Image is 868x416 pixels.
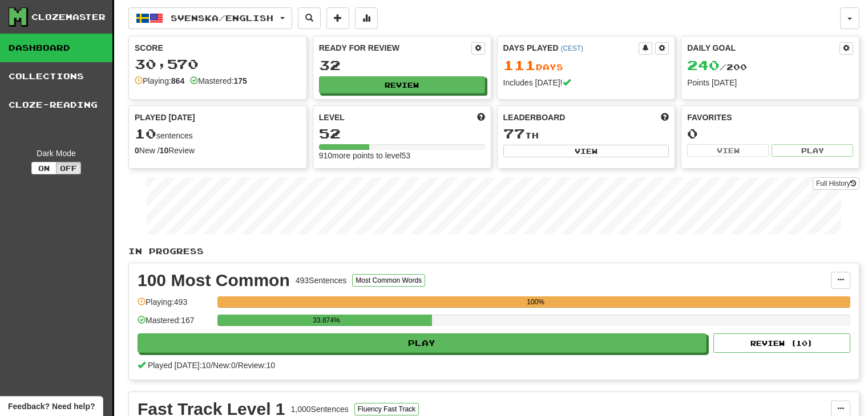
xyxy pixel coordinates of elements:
div: Points [DATE] [687,77,853,88]
div: Dark Mode [9,148,104,159]
button: Review [319,76,485,93]
button: More stats [355,7,378,29]
div: Daily Goal [687,42,839,55]
div: 52 [319,127,485,141]
button: View [503,145,669,157]
span: Svenska / English [171,13,273,23]
div: 0 [687,127,853,141]
button: Review (10) [713,333,850,353]
button: Add sentence to collection [326,7,349,29]
span: Leaderboard [503,112,566,123]
span: 77 [503,125,525,141]
div: New / Review [135,145,301,156]
div: Mastered: [190,75,247,87]
strong: 10 [160,146,169,155]
div: Score [135,42,301,54]
div: 30,570 [135,57,301,71]
div: 100% [221,296,850,308]
div: 493 Sentences [296,275,347,286]
span: / 200 [687,62,747,72]
a: Full History [813,177,859,190]
button: On [31,162,56,174]
div: Day s [503,58,669,73]
span: New: 0 [213,361,236,370]
span: Review: 10 [238,361,275,370]
div: Mastered: 167 [138,315,212,333]
strong: 175 [233,76,247,85]
button: Search sentences [298,7,321,29]
div: Favorites [687,112,853,123]
div: 32 [319,58,485,72]
span: This week in points, UTC [661,112,669,123]
span: Level [319,112,345,123]
span: Played [DATE] [135,112,195,123]
div: Clozemaster [31,11,106,23]
div: Ready for Review [319,42,471,54]
button: Play [138,333,706,353]
span: Score more points to level up [477,112,485,123]
button: Fluency Fast Track [354,403,419,415]
div: 33.874% [221,315,431,326]
span: 111 [503,57,536,73]
a: (CEST) [560,44,583,52]
span: / [211,361,213,370]
div: Playing: 493 [138,296,212,315]
span: 240 [687,57,720,73]
button: Play [772,144,853,157]
button: View [687,144,769,157]
div: th [503,127,669,141]
span: / [236,361,238,370]
button: Svenska/English [128,7,292,29]
div: sentences [135,127,301,141]
div: Includes [DATE]! [503,77,669,88]
button: Most Common Words [352,274,425,287]
strong: 0 [135,146,139,155]
p: In Progress [128,246,859,257]
span: Open feedback widget [8,401,95,412]
button: Off [56,162,81,174]
span: Played [DATE]: 10 [148,361,211,370]
div: 910 more points to level 53 [319,150,485,161]
div: Days Played [503,42,639,54]
div: 1,000 Sentences [291,403,349,415]
div: Playing: [135,75,184,87]
div: 100 Most Common [138,272,290,289]
span: 10 [135,125,156,141]
strong: 864 [171,76,184,85]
